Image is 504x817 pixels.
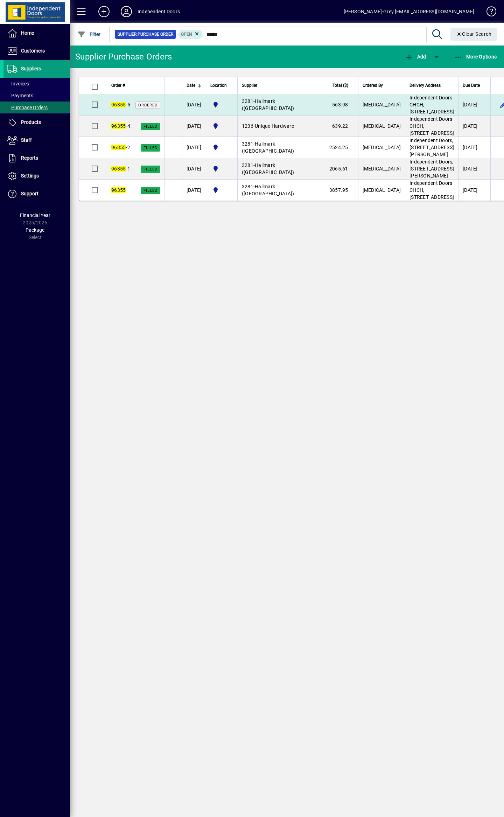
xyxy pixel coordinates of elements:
[325,180,358,201] td: 3857.95
[481,1,495,24] a: Knowledge Base
[405,94,458,116] td: Independent Doors CHCH, [STREET_ADDRESS]
[21,66,41,71] span: Suppliers
[453,50,499,63] button: More Options
[187,82,202,89] div: Date
[182,158,206,180] td: [DATE]
[138,103,157,107] span: Ordered
[21,173,39,179] span: Settings
[210,100,233,109] span: Cromwell Central Otago
[363,187,401,193] span: [MEDICAL_DATA]
[143,188,157,193] span: Filled
[237,137,325,158] td: -
[111,102,130,107] span: -5
[255,123,294,129] span: Unique Hardware
[210,82,227,89] span: Location
[143,124,157,129] span: Filled
[3,149,70,167] a: Reports
[111,123,130,129] span: -4
[182,180,206,201] td: [DATE]
[325,158,358,180] td: 2065.61
[237,180,325,201] td: -
[458,158,490,180] td: [DATE]
[242,162,294,175] span: Hallmark ([GEOGRAPHIC_DATA])
[21,137,32,143] span: Staff
[111,166,126,172] em: 96355
[3,42,70,60] a: Customers
[237,158,325,180] td: -
[3,185,70,203] a: Support
[409,82,441,89] span: Delivery Address
[242,98,253,104] span: 3281
[237,116,325,137] td: -
[178,30,203,39] mat-chip: Completion Status: Open
[458,94,490,116] td: [DATE]
[111,166,130,172] span: -1
[405,116,458,137] td: Independent Doors CHCH, [STREET_ADDRESS]
[329,82,355,89] div: Total ($)
[118,31,173,38] span: Supplier Purchase Order
[182,137,206,158] td: [DATE]
[21,30,34,36] span: Home
[450,28,497,41] button: Clear
[138,6,180,17] div: Independent Doors
[181,32,192,37] span: Open
[3,132,70,149] a: Staff
[21,191,38,196] span: Support
[210,186,233,194] span: Cromwell Central Otago
[111,102,126,107] em: 96355
[182,94,206,116] td: [DATE]
[363,166,401,172] span: [MEDICAL_DATA]
[242,184,294,196] span: Hallmark ([GEOGRAPHIC_DATA])
[210,143,233,152] span: Cromwell Central Otago
[111,145,126,150] em: 96355
[458,116,490,137] td: [DATE]
[456,31,492,37] span: Clear Search
[405,137,458,158] td: Independent Doors, [STREET_ADDRESS][PERSON_NAME]
[242,82,257,89] span: Supplier
[242,98,294,111] span: Hallmark ([GEOGRAPHIC_DATA])
[242,184,253,189] span: 3281
[187,82,195,89] span: Date
[111,82,125,89] span: Order #
[93,5,115,18] button: Add
[242,141,294,154] span: Hallmark ([GEOGRAPHIC_DATA])
[3,102,70,113] a: Purchase Orders
[405,180,458,201] td: Independent Doors CHCH, [STREET_ADDRESS]
[210,82,233,89] div: Location
[363,102,401,107] span: [MEDICAL_DATA]
[3,114,70,131] a: Products
[182,116,206,137] td: [DATE]
[7,81,29,86] span: Invoices
[111,123,126,129] em: 96355
[458,180,490,201] td: [DATE]
[143,167,157,172] span: Filled
[325,137,358,158] td: 2524.25
[363,145,401,150] span: [MEDICAL_DATA]
[458,137,490,158] td: [DATE]
[363,123,401,129] span: [MEDICAL_DATA]
[7,105,48,110] span: Purchase Orders
[75,51,172,62] div: Supplier Purchase Orders
[3,25,70,42] a: Home
[344,6,474,17] div: [PERSON_NAME]-Grey [EMAIL_ADDRESS][DOMAIN_NAME]
[26,227,44,233] span: Package
[454,54,497,60] span: More Options
[325,116,358,137] td: 639.22
[242,162,253,168] span: 3281
[21,48,45,54] span: Customers
[463,82,480,89] span: Due Date
[405,158,458,180] td: Independent Doors, [STREET_ADDRESS][PERSON_NAME]
[76,28,103,41] button: Filter
[332,82,348,89] span: Total ($)
[210,122,233,130] span: Cromwell Central Otago
[242,123,253,129] span: 1236
[242,141,253,147] span: 3281
[7,93,33,98] span: Payments
[3,167,70,185] a: Settings
[405,54,426,60] span: Add
[403,50,428,63] button: Add
[111,187,126,193] em: 96355
[363,82,401,89] div: Ordered By
[111,82,160,89] div: Order #
[143,146,157,150] span: Filled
